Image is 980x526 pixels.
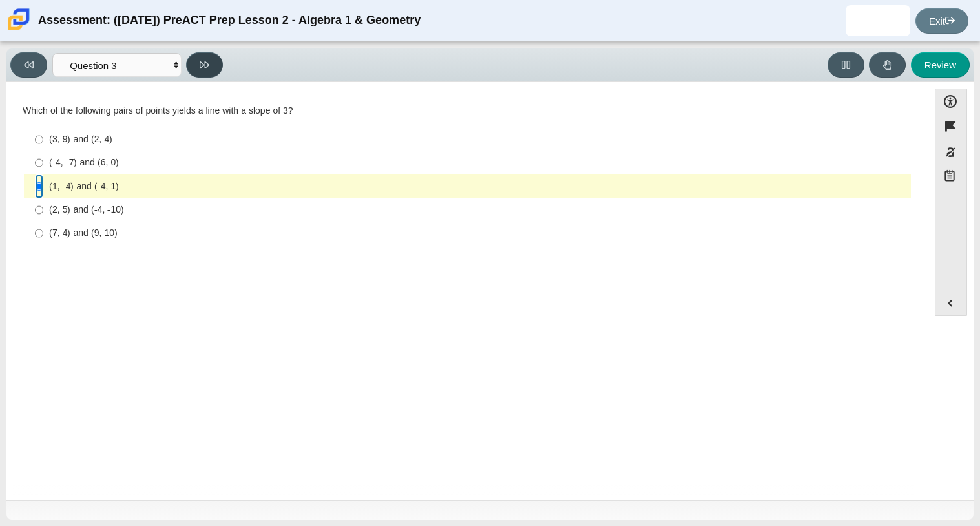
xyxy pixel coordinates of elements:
button: Raise Your Hand [869,52,906,78]
button: Notepad [935,165,967,191]
a: Carmen School of Science & Technology [5,24,32,35]
button: Expand menu. Displays the button labels. [935,291,966,315]
a: Exit [915,8,968,34]
button: Open Accessibility Menu [935,89,967,114]
div: (1, -4) and (-4, 1) [49,180,906,193]
div: Assessment: ([DATE]) PreACT Prep Lesson 2 - Algebra 1 & Geometry [38,5,421,36]
img: amir.llaurador.wmURZ7 [868,10,888,31]
div: (2, 5) and (-4, -10) [49,204,906,216]
div: (3, 9) and (2, 4) [49,133,906,146]
button: Flag item [935,114,967,139]
div: (-4, -7) and (6, 0) [49,156,906,169]
button: Review [911,52,970,78]
img: Carmen School of Science & Technology [5,6,32,33]
div: (7, 4) and (9, 10) [49,227,906,240]
div: Assessment items [13,89,922,495]
button: Toggle response masking [935,140,967,165]
div: Which of the following pairs of points yields a line with a slope of 3? [23,105,912,118]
